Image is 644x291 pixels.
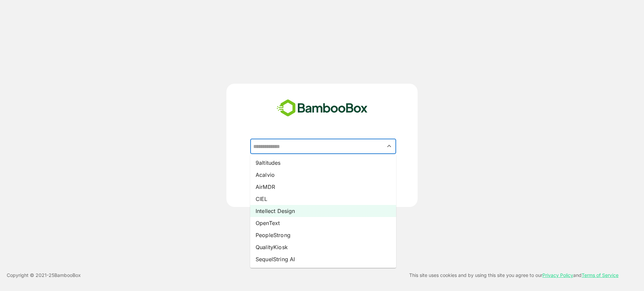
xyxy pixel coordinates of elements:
a: Terms of Service [582,272,619,278]
p: Copyright © 2021- 25 BambooBox [7,271,81,279]
li: SequelString AI [250,253,396,265]
li: 9altitudes [250,157,396,169]
img: bamboobox [273,97,371,119]
li: QualityKiosk [250,241,396,253]
li: CIEL [250,193,396,205]
li: PeopleStrong [250,229,396,241]
a: Privacy Policy [542,272,573,278]
li: AirMDR [250,181,396,193]
li: OpenText [250,217,396,229]
button: Close [385,142,394,151]
li: Acalvio [250,169,396,181]
p: This site uses cookies and by using this site you agree to our and [409,271,619,279]
li: Intellect Design [250,205,396,217]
